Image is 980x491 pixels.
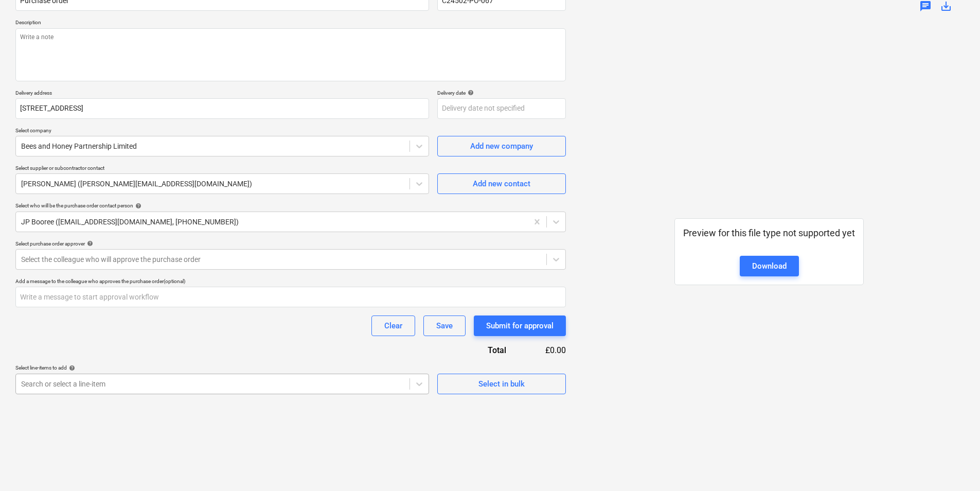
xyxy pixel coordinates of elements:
[15,287,566,307] input: Write a message to start approval workflow
[683,227,855,239] p: Preview for this file type not supported yet
[466,90,474,96] span: help
[384,319,402,332] div: Clear
[15,202,566,209] div: Select who will be the purchase order contact person
[437,98,566,119] input: Delivery date not specified
[15,127,429,136] p: Select company
[15,165,429,173] p: Select supplier or subcontractor contact
[371,315,415,336] button: Clear
[473,177,530,190] div: Add new contact
[15,19,566,28] p: Description
[432,344,523,356] div: Total
[740,256,799,276] a: Download
[437,374,566,394] button: Select in bulk
[423,315,466,336] button: Save
[470,139,533,153] div: Add new company
[752,259,787,273] div: Download
[133,203,141,209] span: help
[486,319,554,332] div: Submit for approval
[437,136,566,156] button: Add new company
[929,442,980,491] iframe: Chat Widget
[15,278,566,285] div: Add a message to the colleague who approves the purchase order (optional)
[15,240,566,247] div: Select purchase order approver
[15,98,429,119] input: Delivery address
[523,344,566,356] div: £0.00
[436,319,453,332] div: Save
[437,90,566,96] div: Delivery date
[67,365,75,371] span: help
[85,240,93,247] span: help
[474,315,566,336] button: Submit for approval
[15,90,429,98] p: Delivery address
[15,364,429,371] div: Select line-items to add
[478,377,525,391] div: Select in bulk
[437,173,566,194] button: Add new contact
